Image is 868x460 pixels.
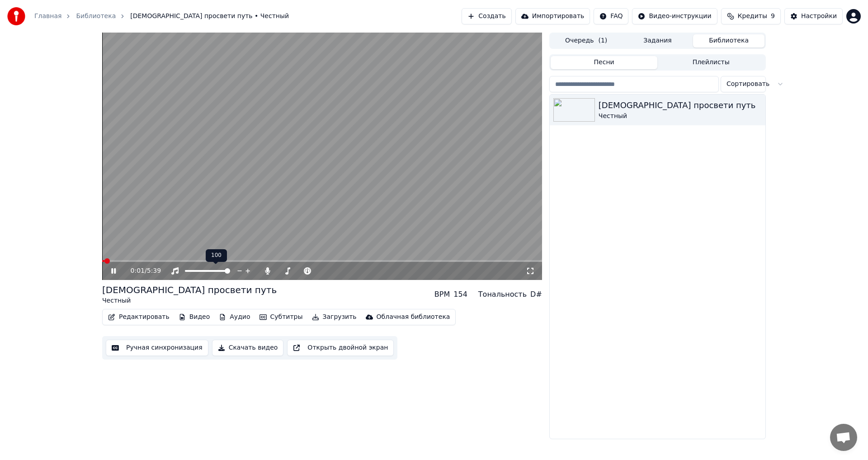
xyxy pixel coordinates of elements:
[175,311,214,323] button: Видео
[434,289,450,300] div: BPM
[102,296,277,305] div: Честный
[801,12,837,21] div: Настройки
[599,112,762,121] div: Честный
[147,266,161,275] span: 5:39
[131,266,145,275] span: 0:01
[599,99,762,112] div: [DEMOGRAPHIC_DATA] просвети путь
[551,34,622,47] button: Очередь
[206,249,227,262] div: 100
[76,12,116,21] a: Библиотека
[632,8,717,24] button: Видео-инструкции
[721,8,781,24] button: Кредиты9
[131,266,152,275] div: /
[830,424,857,451] div: Открытый чат
[784,8,843,24] button: Настройки
[693,34,764,47] button: Библиотека
[7,7,25,25] img: youka
[256,311,307,323] button: Субтитры
[377,313,450,322] div: Облачная библиотека
[34,12,61,21] a: Главная
[104,311,173,323] button: Редактировать
[551,56,658,69] button: Песни
[287,340,394,356] button: Открыть двойной экран
[212,340,284,356] button: Скачать видео
[515,8,590,24] button: Импортировать
[594,8,628,24] button: FAQ
[462,8,511,24] button: Создать
[34,12,289,21] nav: breadcrumb
[738,12,767,21] span: Кредиты
[598,36,607,45] span: ( 1 )
[106,340,208,356] button: Ручная синхронизация
[102,284,277,296] div: [DEMOGRAPHIC_DATA] просвети путь
[530,289,542,300] div: D#
[308,311,360,323] button: Загрузить
[771,12,775,21] span: 9
[657,56,764,69] button: Плейлисты
[478,289,527,300] div: Тональность
[726,80,769,89] span: Сортировать
[215,311,254,323] button: Аудио
[622,34,693,47] button: Задания
[453,289,467,300] div: 154
[130,12,289,21] span: [DEMOGRAPHIC_DATA] просвети путь • Честный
